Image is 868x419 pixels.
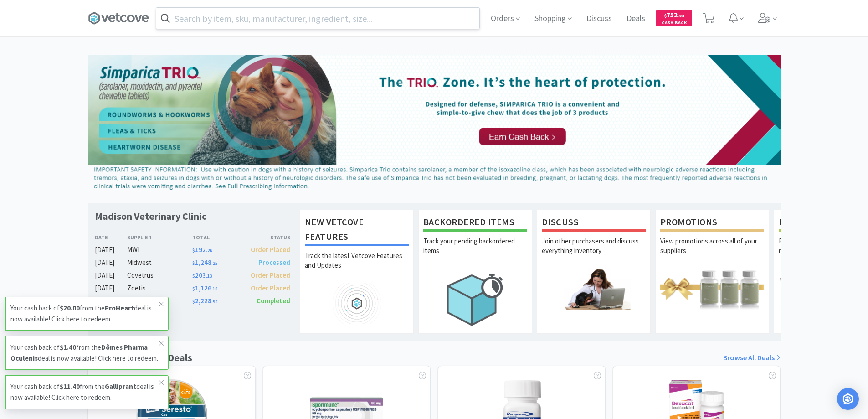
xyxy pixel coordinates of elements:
[192,245,212,254] span: 192
[127,244,192,255] div: MWI
[418,210,532,334] a: Backordered ItemsTrack your pending backordered items
[211,299,217,305] span: . 94
[95,283,128,294] div: [DATE]
[95,295,128,306] div: [DATE]
[660,215,764,232] h1: Promotions
[192,296,217,305] span: 2,228
[95,210,206,223] h1: Madison Veterinary Clinic
[95,244,128,255] div: [DATE]
[251,284,290,292] span: Order Placed
[656,6,692,31] a: $752.23Cash Back
[241,233,291,242] div: Status
[95,244,291,255] a: [DATE]MWI$192.26Order Placed
[542,236,646,268] p: Join other purchasers and discuss everything inventory
[623,15,649,23] a: Deals
[95,283,291,294] a: [DATE]Zoetis$1,126.10Order Placed
[95,295,291,306] a: [DATE]MWI$2,228.94Completed
[127,270,192,281] div: Covetrus
[662,21,687,26] span: Cash Back
[127,283,192,294] div: Zoetis
[88,55,781,194] img: d2d77c193a314c21b65cb967bbf24cd3_44.png
[664,13,667,19] span: $
[723,352,781,364] a: Browse All Deals
[423,268,527,331] img: hero_backorders.png
[95,270,128,281] div: [DATE]
[192,284,217,292] span: 1,126
[60,382,80,391] strong: $11.40
[251,271,290,279] span: Order Placed
[664,10,684,19] span: 752
[837,388,859,410] div: Open Intercom Messenger
[660,236,764,268] p: View promotions across all of your suppliers
[192,271,212,279] span: 203
[10,303,159,325] p: Your cash back of from the deal is now available! Click here to redeem.
[192,273,195,279] span: $
[423,215,527,232] h1: Backordered Items
[95,270,291,281] a: [DATE]Covetrus$203.13Order Placed
[192,233,241,242] div: Total
[257,296,290,305] span: Completed
[192,248,195,253] span: $
[300,210,414,334] a: New Vetcove FeaturesTrack the latest Vetcove Features and Updates
[105,304,134,312] strong: ProHeart
[211,286,217,292] span: . 10
[127,295,192,306] div: MWI
[537,210,651,334] a: DiscussJoin other purchasers and discuss everything inventory
[95,257,128,268] div: [DATE]
[105,382,136,391] strong: Galliprant
[60,343,76,352] strong: $1.40
[678,13,684,19] span: . 23
[192,260,195,266] span: $
[305,283,409,324] img: hero_feature_roadmap.png
[583,15,616,23] a: Discuss
[542,268,646,310] img: hero_discuss.png
[423,236,527,268] p: Track your pending backordered items
[95,233,128,242] div: Date
[192,286,195,292] span: $
[192,258,217,267] span: 1,248
[305,215,409,246] h1: New Vetcove Features
[95,257,291,268] a: [DATE]Midwest$1,248.25Processed
[10,381,159,403] p: Your cash back of from the deal is now available! Click here to redeem.
[127,233,192,242] div: Supplier
[206,273,212,279] span: . 13
[156,8,479,29] input: Search by item, sku, manufacturer, ingredient, size...
[542,215,646,232] h1: Discuss
[258,258,290,267] span: Processed
[305,251,409,283] p: Track the latest Vetcove Features and Updates
[211,260,217,266] span: . 25
[192,299,195,305] span: $
[10,342,159,364] p: Your cash back of from the deal is now available! Click here to redeem.
[60,304,80,312] strong: $20.00
[206,248,212,253] span: . 26
[127,257,192,268] div: Midwest
[251,245,290,254] span: Order Placed
[655,210,769,334] a: PromotionsView promotions across all of your suppliers
[660,268,764,310] img: hero_promotions.png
